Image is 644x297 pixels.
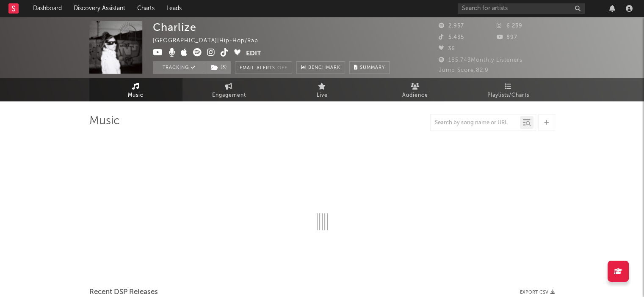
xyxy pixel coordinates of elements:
span: Music [128,90,144,101]
span: 5.435 [439,35,464,40]
a: Playlists/Charts [462,78,555,101]
span: Engagement [212,90,246,101]
span: Benchmark [308,63,340,73]
span: Playlists/Charts [487,90,529,101]
a: Live [276,78,369,101]
span: 6.239 [497,23,522,29]
span: 185.743 Monthly Listeners [439,57,522,63]
a: Audience [369,78,462,101]
span: 2.957 [439,23,464,29]
button: (3) [206,61,231,74]
span: Live [317,90,328,101]
span: ( 3 ) [206,61,231,74]
span: 36 [439,46,455,52]
span: 897 [497,35,517,40]
span: Jump Score: 82.9 [439,68,489,73]
input: Search for artists [458,3,585,14]
a: Engagement [182,78,276,101]
button: Edit [246,48,261,59]
input: Search by song name or URL [431,120,520,126]
button: Summary [349,61,390,74]
button: Export CSV [520,290,555,295]
a: Benchmark [296,61,345,74]
em: Off [277,66,287,71]
div: Charlize [153,21,196,33]
button: Tracking [153,61,206,74]
button: Email AlertsOff [235,61,292,74]
span: Summary [360,65,385,70]
span: Audience [402,90,428,101]
a: Music [89,78,182,101]
div: [GEOGRAPHIC_DATA] | Hip-Hop/Rap [153,36,268,46]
